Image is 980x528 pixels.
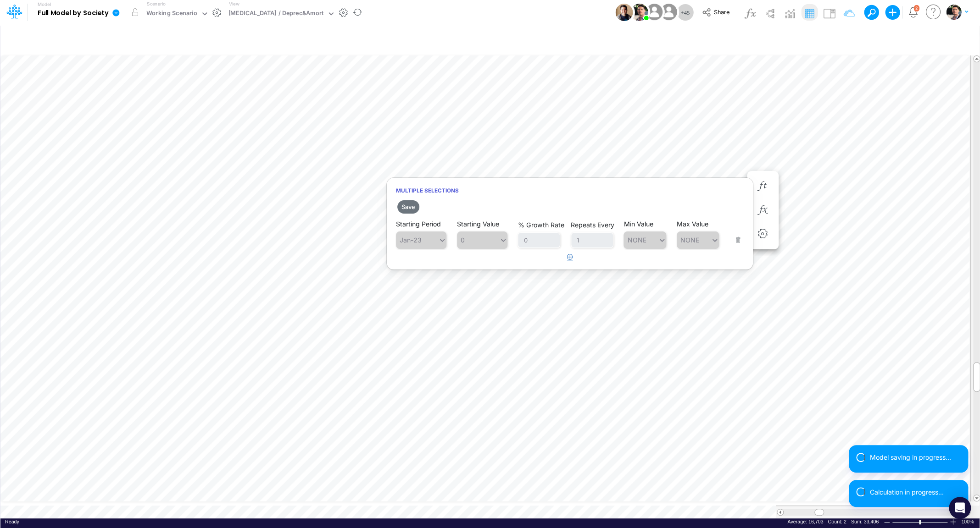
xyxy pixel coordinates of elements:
[851,518,879,525] div: Sum of selected cells
[571,221,614,229] label: Repeats Every
[677,220,708,228] label: Max Value
[908,7,919,17] a: Notifications
[518,221,564,229] label: % Growth Rate
[883,519,891,526] div: Zoom Out
[644,2,664,22] img: User Image Icon
[396,220,441,228] label: Starting Period
[870,452,961,462] div: Model saving in progress...
[787,518,823,525] div: Average of selected cells
[658,2,679,22] img: User Image Icon
[624,220,653,228] label: Min Value
[8,29,780,48] input: Type a title here
[713,8,729,15] span: Share
[697,5,735,20] button: Share
[615,4,633,21] img: User Image Icon
[397,200,419,214] button: Save
[680,10,690,16] span: + 45
[851,519,879,524] span: Sum: 33,406
[5,519,19,524] span: Ready
[147,0,166,7] label: Scenario
[630,4,648,21] img: User Image Icon
[949,497,971,519] div: Open Intercom Messenger
[146,9,197,19] div: Working Scenario
[5,518,19,525] div: In Ready mode
[457,220,499,228] label: Starting Value
[919,520,921,524] div: Zoom
[38,9,109,17] b: Full Model by Society
[828,518,846,525] div: Number of selected cells that contain data
[915,6,918,10] div: 2 unread items
[870,487,961,497] div: Calculation in progress...
[228,0,239,7] label: View
[38,2,51,7] label: Model
[961,518,975,525] span: 100%
[228,9,324,19] div: [MEDICAL_DATA] / Deprec&Amort
[892,518,949,525] div: Zoom
[387,182,753,198] h6: multiple selections
[961,518,975,525] div: Zoom level
[828,519,846,524] span: Count: 2
[949,518,957,525] div: Zoom In
[787,519,823,524] span: Average: 16,703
